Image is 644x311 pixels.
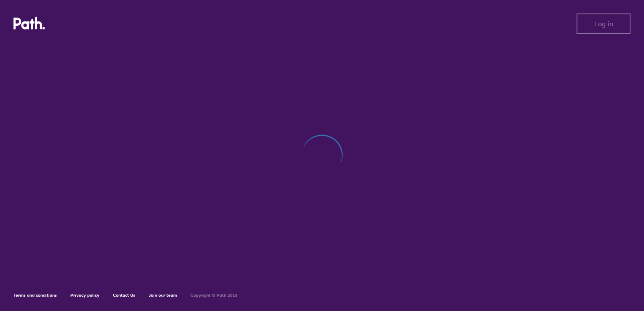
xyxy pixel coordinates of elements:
[594,20,613,27] span: Log in
[577,13,631,34] button: Log in
[70,292,99,298] a: Privacy policy
[113,292,135,298] a: Contact Us
[149,292,177,298] a: Join our team
[191,293,238,298] h6: Copyright © Path 2018
[13,292,57,298] a: Terms and conditions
